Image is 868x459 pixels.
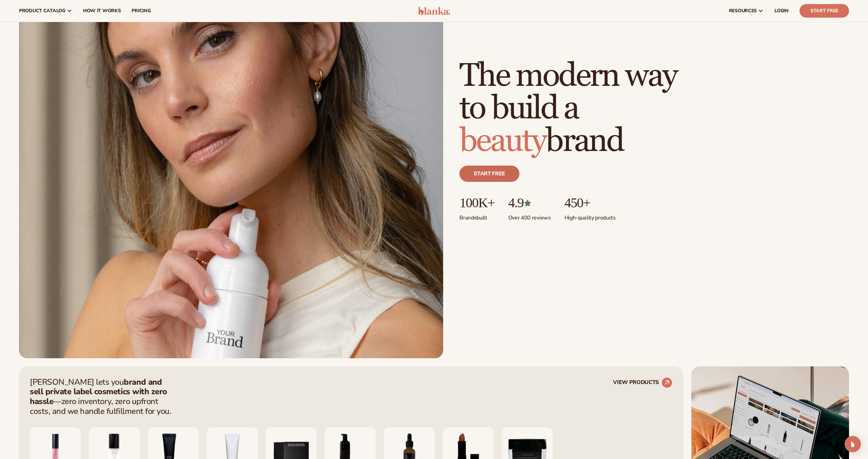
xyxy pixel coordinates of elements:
[774,8,789,14] span: LOGIN
[508,210,551,222] p: Over 400 reviews
[459,210,494,222] p: Brands built
[508,195,551,210] p: 4.9
[613,377,672,388] a: VIEW PRODUCTS
[30,377,167,407] strong: brand and sell private label cosmetics with zero hassle
[565,195,616,210] p: 450+
[729,8,757,14] span: resources
[565,210,616,222] p: High-quality products
[459,195,494,210] p: 100K+
[418,7,450,15] img: logo
[83,8,121,14] span: How It Works
[800,4,849,18] a: Start Free
[845,436,861,452] div: Open Intercom Messenger
[459,60,676,157] h1: The modern way to build a brand
[19,8,65,14] span: product catalog
[30,377,176,416] p: [PERSON_NAME] lets you —zero inventory, zero upfront costs, and we handle fulfillment for you.
[459,166,519,182] a: Start free
[459,121,546,161] span: beauty
[132,8,151,14] span: pricing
